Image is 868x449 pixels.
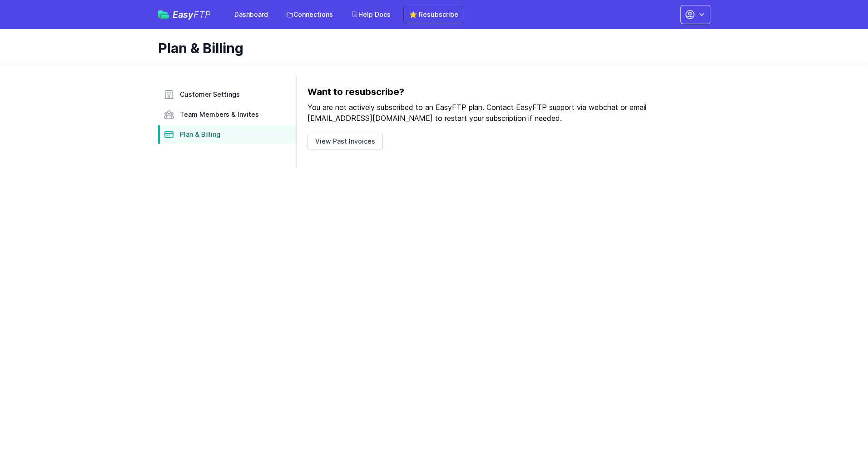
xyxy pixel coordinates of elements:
[173,10,211,19] span: Easy
[281,6,338,23] a: Connections
[158,40,703,56] h1: Plan & Billing
[308,133,383,150] a: View Past Invoices
[308,85,699,102] h3: Want to resubscribe?
[403,6,464,23] a: ⭐ Resubscribe
[308,102,699,124] p: You are not actively subscribed to an EasyFTP plan. Contact EasyFTP support via webchat or email ...
[180,90,240,99] span: Customer Settings
[158,125,296,144] a: Plan & Billing
[158,10,211,19] a: EasyFTP
[180,110,259,119] span: Team Members & Invites
[229,6,273,23] a: Dashboard
[158,85,296,104] a: Customer Settings
[193,9,211,20] span: FTP
[346,6,396,23] a: Help Docs
[158,10,169,19] img: easyftp_logo.png
[158,105,296,124] a: Team Members & Invites
[180,130,220,139] span: Plan & Billing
